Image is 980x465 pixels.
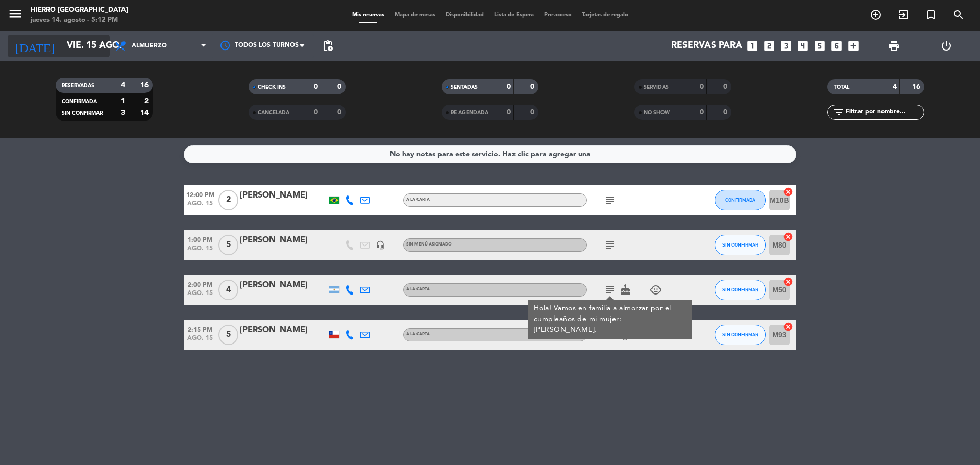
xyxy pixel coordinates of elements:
[184,290,216,302] span: ago. 15
[715,235,766,255] button: SIN CONFIRMAR
[888,40,900,52] span: print
[539,12,577,18] span: Pre-acceso
[184,200,216,212] span: ago. 15
[715,190,766,210] button: CONFIRMADA
[489,12,539,18] span: Lista de Espera
[337,83,344,90] strong: 0
[62,83,94,88] span: RESERVADAS
[218,190,238,210] span: 2
[893,83,897,90] strong: 4
[845,107,924,118] input: Filtrar por nombre...
[604,194,616,206] i: subject
[722,332,758,337] span: SIN CONFIRMAR
[406,242,452,247] span: Sin menú asignado
[121,82,125,89] strong: 4
[8,6,23,21] i: menu
[722,287,758,292] span: SIN CONFIRMAR
[796,39,810,53] i: looks_4
[644,110,670,115] span: NO SHOW
[240,324,327,337] div: [PERSON_NAME]
[834,85,849,90] span: TOTAL
[184,335,216,347] span: ago. 15
[897,9,910,21] i: exit_to_app
[723,83,729,90] strong: 0
[184,245,216,257] span: ago. 15
[240,279,327,292] div: [PERSON_NAME]
[619,284,631,296] i: cake
[650,284,662,296] i: child_care
[715,280,766,300] button: SIN CONFIRMAR
[440,12,489,18] span: Disponibilidad
[451,85,478,90] span: SENTADAS
[530,83,536,90] strong: 0
[507,109,511,116] strong: 0
[952,9,965,21] i: search
[723,109,729,116] strong: 0
[746,39,759,53] i: looks_one
[763,39,776,53] i: looks_two
[121,109,125,116] strong: 3
[121,97,125,105] strong: 1
[8,35,62,57] i: [DATE]
[258,85,286,90] span: CHECK INS
[530,109,536,116] strong: 0
[218,280,238,300] span: 4
[62,111,103,116] span: SIN CONFIRMAR
[700,83,704,90] strong: 0
[715,325,766,345] button: SIN CONFIRMAR
[8,6,23,25] button: menu
[184,323,216,335] span: 2:15 PM
[577,12,633,18] span: Tarjetas de regalo
[920,31,972,61] div: LOG OUT
[507,83,511,90] strong: 0
[832,106,845,118] i: filter_list
[722,242,758,248] span: SIN CONFIRMAR
[925,9,937,21] i: turned_in_not
[870,9,882,21] i: add_circle_outline
[31,5,128,15] div: Hierro [GEOGRAPHIC_DATA]
[671,41,742,51] span: Reservas para
[240,234,327,247] div: [PERSON_NAME]
[376,240,385,250] i: headset_mic
[783,232,793,242] i: cancel
[406,198,430,202] span: A la carta
[847,39,860,53] i: add_box
[783,187,793,197] i: cancel
[62,99,97,104] span: CONFIRMADA
[406,332,430,336] span: A la carta
[451,110,488,115] span: RE AGENDADA
[604,284,616,296] i: subject
[940,40,952,52] i: power_settings_new
[390,149,591,160] div: No hay notas para este servicio. Haz clic para agregar una
[700,109,704,116] strong: 0
[604,239,616,251] i: subject
[31,15,128,26] div: jueves 14. agosto - 5:12 PM
[406,287,430,291] span: A la carta
[140,109,151,116] strong: 14
[218,235,238,255] span: 5
[314,109,318,116] strong: 0
[783,322,793,332] i: cancel
[314,83,318,90] strong: 0
[184,278,216,290] span: 2:00 PM
[184,233,216,245] span: 1:00 PM
[184,188,216,200] span: 12:00 PM
[347,12,389,18] span: Mis reservas
[830,39,843,53] i: looks_6
[725,197,755,203] span: CONFIRMADA
[534,303,687,335] div: Hola! Vamos en familia a almorzar por el cumpleaños de mi mujer: [PERSON_NAME].
[783,277,793,287] i: cancel
[813,39,826,53] i: looks_5
[258,110,289,115] span: CANCELADA
[132,42,167,50] span: Almuerzo
[218,325,238,345] span: 5
[644,85,669,90] span: SERVIDAS
[779,39,793,53] i: looks_3
[389,12,440,18] span: Mapa de mesas
[322,40,334,52] span: pending_actions
[95,40,107,52] i: arrow_drop_down
[240,189,327,202] div: [PERSON_NAME]
[912,83,922,90] strong: 16
[337,109,344,116] strong: 0
[140,82,151,89] strong: 16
